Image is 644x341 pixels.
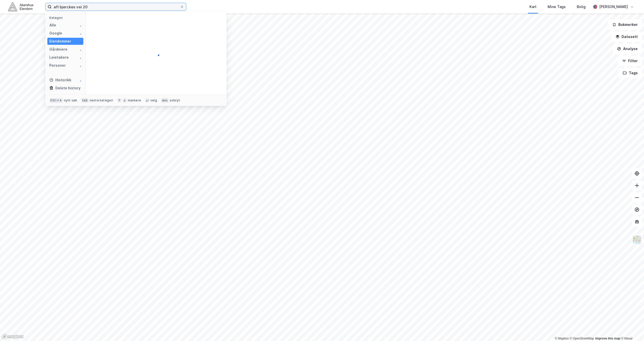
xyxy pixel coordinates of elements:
[77,23,81,27] img: spinner.a6d8c91a73a9ac5275cf975e30b51cfb.svg
[90,98,113,102] div: neste kategori
[128,98,141,102] div: markere
[64,98,77,102] div: nytt søk
[8,2,33,11] img: akershus-eiendom-logo.9091f326c980b4bce74ccdd9f866810c.svg
[77,39,81,43] img: spinner.a6d8c91a73a9ac5275cf975e30b51cfb.svg
[619,317,644,341] div: Kontrollprogram for chat
[49,98,63,103] div: Ctrl + k
[49,30,62,36] div: Google
[49,46,67,52] div: Gårdeiere
[161,98,169,103] div: esc
[599,4,628,10] div: [PERSON_NAME]
[618,56,642,66] button: Filter
[77,63,81,67] img: spinner.a6d8c91a73a9ac5275cf975e30b51cfb.svg
[152,49,160,57] img: spinner.a6d8c91a73a9ac5275cf975e30b51cfb.svg
[170,98,180,102] div: avbryt
[49,22,56,28] div: Alle
[555,337,569,340] a: Mapbox
[595,337,620,340] a: Improve this map
[77,78,81,82] img: spinner.a6d8c91a73a9ac5275cf975e30b51cfb.svg
[529,4,536,10] div: Kart
[619,68,642,78] button: Tags
[49,54,69,60] div: Leietakere
[49,38,71,44] div: Eiendommer
[52,3,180,11] input: Søk på adresse, matrikkel, gårdeiere, leietakere eller personer
[548,4,566,10] div: Mine Tags
[608,20,642,30] button: Bokmerker
[577,4,586,10] div: Bolig
[49,16,83,20] div: Kategori
[81,98,89,103] div: tab
[611,32,642,42] button: Datasett
[55,85,81,91] div: Delete history
[49,62,66,68] div: Personer
[632,235,642,245] img: Z
[77,47,81,51] img: spinner.a6d8c91a73a9ac5275cf975e30b51cfb.svg
[570,337,594,340] a: OpenStreetMap
[613,44,642,54] button: Analyse
[619,317,644,341] iframe: Chat Widget
[77,55,81,59] img: spinner.a6d8c91a73a9ac5275cf975e30b51cfb.svg
[2,334,24,339] a: Mapbox homepage
[49,77,71,83] div: Historikk
[150,98,157,102] div: velg
[77,31,81,35] img: spinner.a6d8c91a73a9ac5275cf975e30b51cfb.svg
